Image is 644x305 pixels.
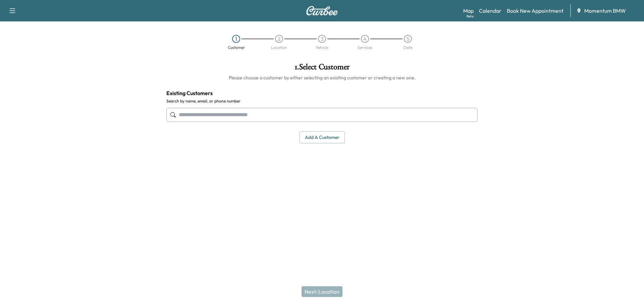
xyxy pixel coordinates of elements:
div: Date [404,46,412,50]
div: 1 [232,35,240,43]
div: 3 [318,35,326,43]
h4: Existing Customers [166,89,478,97]
span: Momentum BMW [584,7,626,15]
div: Beta [467,14,474,19]
h6: Please choose a customer by either selecting an existing customer or creating a new one. [166,74,478,81]
label: Search by name, email, or phone number [166,98,478,104]
h1: 1 . Select Customer [166,63,478,74]
div: Services [358,46,372,50]
div: Location [271,46,287,50]
a: Book New Appointment [507,7,563,15]
a: Calendar [479,7,501,15]
div: 4 [361,35,369,43]
div: 5 [404,35,412,43]
div: 2 [275,35,283,43]
button: Add a customer [300,131,345,144]
img: Curbee Logo [306,6,338,15]
a: MapBeta [463,7,474,15]
div: Vehicle [316,46,328,50]
div: Customer [228,46,245,50]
